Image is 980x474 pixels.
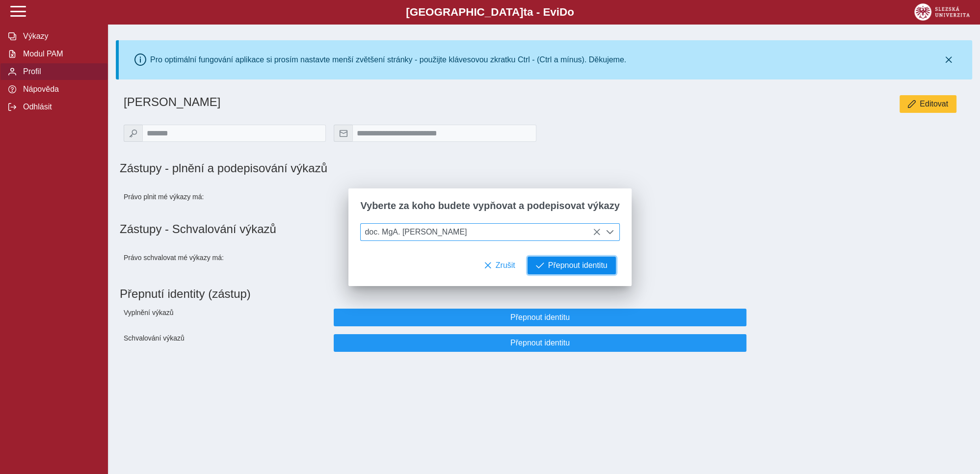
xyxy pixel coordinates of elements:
[20,32,100,41] span: Výkazy
[548,261,608,270] span: Přepnout identitu
[528,257,616,274] button: Přepnout identitu
[559,6,567,18] span: D
[20,67,100,76] span: Profil
[523,6,527,18] span: t
[20,85,100,94] span: Nápověda
[360,200,619,211] span: Vyberte za koho budete vypňovat a podepisovat výkazy
[124,95,676,109] h1: [PERSON_NAME]
[361,224,601,240] span: doc. MgA. [PERSON_NAME]
[914,3,970,21] img: logo_web_su.png
[150,55,626,64] div: Pro optimální fungování aplikace si prosím nastavte menší zvětšení stránky - použijte klávesovou ...
[20,50,100,58] span: Modul PAM
[920,100,948,108] span: Editovat
[120,330,330,356] div: Schvalování výkazů
[20,103,100,111] span: Odhlásit
[334,334,746,352] button: Přepnout identitu
[342,339,738,347] span: Přepnout identitu
[120,244,330,271] div: Právo schvalovat mé výkazy má:
[120,222,968,236] h1: Zástupy - Schvalování výkazů
[900,95,956,113] button: Editovat
[120,305,330,330] div: Vyplnění výkazů
[342,313,738,322] span: Přepnout identitu
[567,6,574,18] span: o
[120,161,676,175] h1: Zástupy - plnění a podepisování výkazů
[29,6,951,19] b: [GEOGRAPHIC_DATA] a - Evi
[120,283,960,305] h1: Přepnutí identity (zástup)
[476,257,524,274] button: Zrušit
[334,309,746,326] button: Přepnout identitu
[496,261,515,270] span: Zrušit
[120,183,330,211] div: Právo plnit mé výkazy má:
